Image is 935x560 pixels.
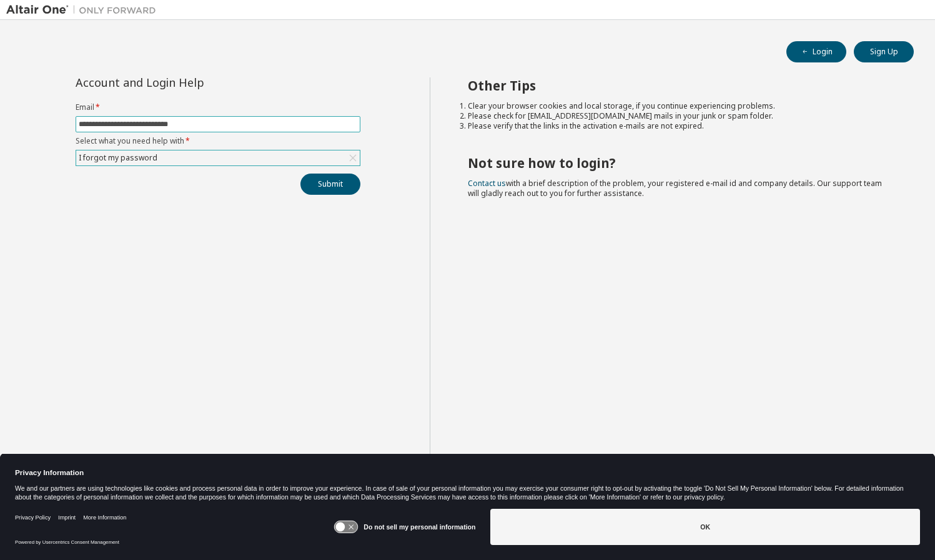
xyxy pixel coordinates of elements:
div: I forgot my password [77,151,159,165]
a: Contact us [468,178,506,189]
h2: Not sure how to login? [468,155,891,171]
img: Altair One [6,4,162,16]
div: I forgot my password [76,150,360,165]
li: Clear your browser cookies and local storage, if you continue experiencing problems. [468,101,891,111]
label: Email [76,102,360,112]
button: Login [786,41,846,62]
h2: Other Tips [468,77,891,94]
button: Sign Up [854,41,914,62]
label: Select what you need help with [76,136,360,146]
li: Please check for [EMAIL_ADDRESS][DOMAIN_NAME] mails in your junk or spam folder. [468,111,891,121]
div: Account and Login Help [76,77,304,87]
li: Please verify that the links in the activation e-mails are not expired. [468,121,891,131]
button: Submit [300,174,360,195]
span: with a brief description of the problem, your registered e-mail id and company details. Our suppo... [468,178,882,199]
